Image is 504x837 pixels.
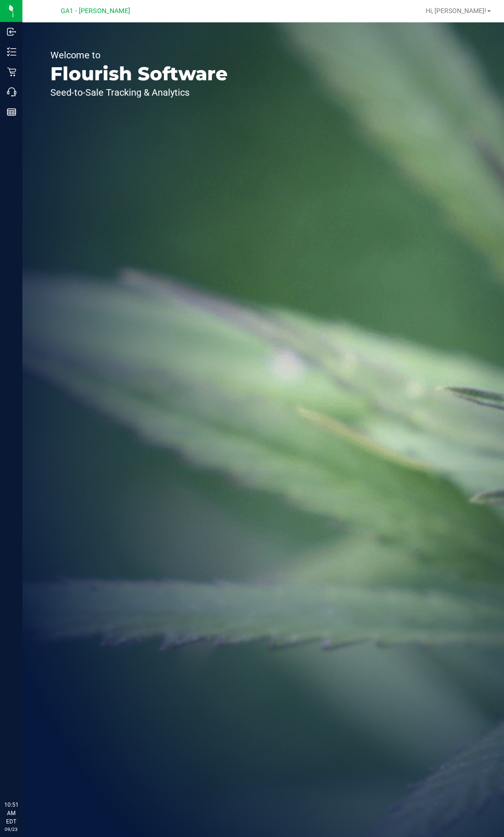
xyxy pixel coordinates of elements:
[7,67,16,77] inline-svg: Retail
[50,64,228,83] p: Flourish Software
[61,7,130,15] span: GA1 - [PERSON_NAME]
[4,826,18,833] p: 09/23
[7,107,16,117] inline-svg: Reports
[4,801,18,826] p: 10:51 AM EDT
[426,7,486,14] span: Hi, [PERSON_NAME]!
[7,87,16,97] inline-svg: Call Center
[50,50,228,60] p: Welcome to
[9,762,37,790] iframe: Resource center
[7,47,16,56] inline-svg: Inventory
[50,88,228,97] p: Seed-to-Sale Tracking & Analytics
[7,27,16,36] inline-svg: Inbound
